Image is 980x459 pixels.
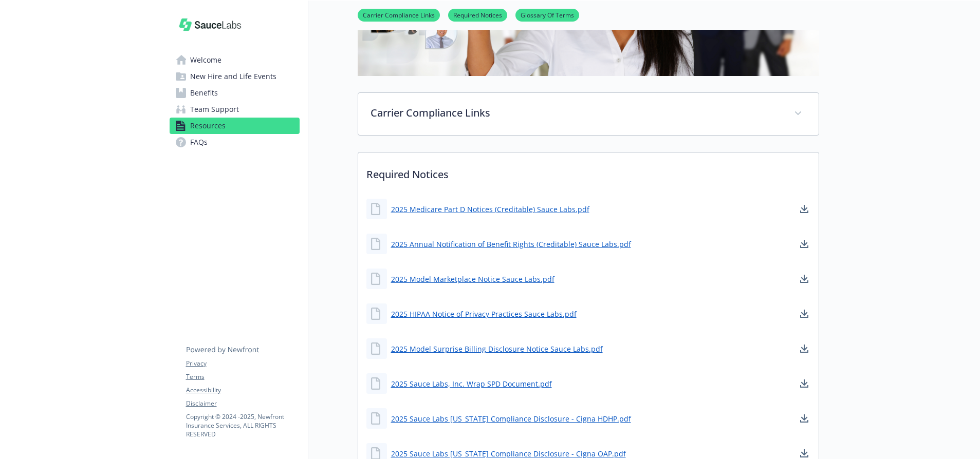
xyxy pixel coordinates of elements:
a: Benefits [170,85,300,101]
span: FAQs [190,134,208,150]
a: download document [798,342,810,355]
a: Privacy [186,359,299,368]
div: Carrier Compliance Links [358,93,819,135]
a: Terms [186,372,299,381]
p: Required Notices [358,152,819,190]
span: New Hire and Life Events [190,68,276,85]
p: Copyright © 2024 - 2025 , Newfront Insurance Services, ALL RIGHTS RESERVED [186,412,299,438]
a: 2025 Model Surprise Billing Disclosure Notice Sauce Labs.pdf [391,343,603,354]
span: Team Support [190,101,239,118]
a: download document [798,273,810,285]
a: 2025 HIPAA Notice of Privacy Practices Sauce Labs.pdf [391,309,577,319]
a: download document [798,308,810,320]
a: 2025 Model Marketplace Notice Sauce Labs.pdf [391,274,554,284]
a: Required Notices [448,10,507,20]
a: 2025 Sauce Labs, Inc. Wrap SPD Document.pdf [391,378,552,389]
a: download document [798,238,810,250]
a: Carrier Compliance Links [358,10,440,20]
a: download document [798,412,810,425]
span: Resources [190,118,226,134]
a: Team Support [170,101,300,118]
a: FAQs [170,134,300,150]
a: Disclaimer [186,399,299,408]
a: 2025 Medicare Part D Notices (Creditable) Sauce Labs.pdf [391,204,589,215]
a: download document [798,203,810,215]
a: 2025 Annual Notification of Benefit Rights (Creditable) Sauce Labs.pdf [391,239,631,250]
a: Accessibility [186,386,299,395]
a: download document [798,377,810,390]
span: Benefits [190,85,218,101]
a: New Hire and Life Events [170,68,300,85]
a: Resources [170,118,300,134]
p: Carrier Compliance Links [371,105,782,121]
a: 2025 Sauce Labs [US_STATE] Compliance Disclosure - Cigna OAP.pdf [391,448,626,459]
span: Welcome [190,52,221,68]
a: 2025 Sauce Labs [US_STATE] Compliance Disclosure - Cigna HDHP.pdf [391,413,631,424]
a: Glossary Of Terms [515,10,579,20]
a: Welcome [170,52,300,68]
